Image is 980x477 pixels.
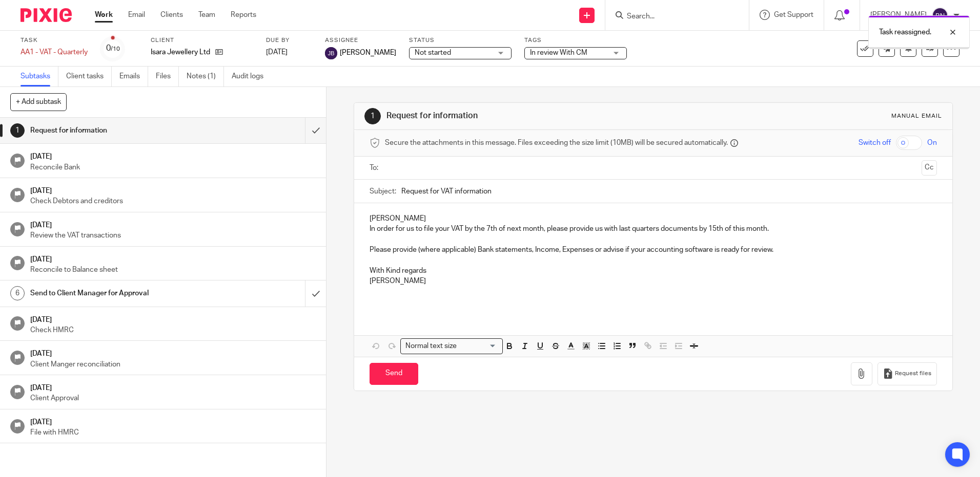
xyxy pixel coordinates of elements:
[30,380,316,393] h1: [DATE]
[922,160,937,176] button: Cc
[30,427,316,438] p: File with HMRC
[385,138,728,148] span: Secure the attachments in this message. Files exceeding the size limit (10MB) will be secured aut...
[232,67,271,86] a: Audit logs
[10,123,25,138] div: 1
[66,67,112,86] a: Client tasks
[30,218,316,230] h1: [DATE]
[156,67,179,86] a: Files
[30,359,316,370] p: Client Manger reconciliation
[927,138,937,148] span: On
[30,393,316,403] p: Client Approval
[30,312,316,325] h1: [DATE]
[30,230,316,241] p: Review the VAT transactions
[932,7,948,24] img: svg%3E
[415,49,451,56] span: Not started
[891,112,942,120] div: Manual email
[30,162,316,172] p: Reconcile Bank
[21,36,88,45] label: Task
[370,363,418,385] input: Send
[128,10,145,20] a: Email
[370,213,936,224] p: [PERSON_NAME]
[325,47,337,59] img: svg%3E
[95,10,113,20] a: Work
[325,36,396,45] label: Assignee
[859,138,891,148] span: Switch off
[460,341,497,352] input: Search for option
[30,252,316,265] h1: [DATE]
[266,49,288,56] span: [DATE]
[119,67,148,86] a: Emails
[30,265,316,275] p: Reconcile to Balance sheet
[198,10,215,20] a: Team
[530,49,587,56] span: In review With CM
[111,46,120,52] small: /10
[370,163,381,173] label: To:
[151,36,253,45] label: Client
[30,325,316,335] p: Check HMRC
[21,47,88,57] div: AA1 - VAT - Quarterly
[30,196,316,206] p: Check Debtors and creditors
[231,10,256,20] a: Reports
[403,341,459,352] span: Normal text size
[895,370,931,378] span: Request files
[30,415,316,427] h1: [DATE]
[879,27,931,37] p: Task reassigned.
[370,266,936,276] p: With Kind regards
[160,10,183,20] a: Clients
[370,276,936,286] p: [PERSON_NAME]
[30,149,316,162] h1: [DATE]
[400,338,503,354] div: Search for option
[151,47,210,57] p: Isara Jewellery Ltd
[21,67,58,86] a: Subtasks
[340,48,396,58] span: [PERSON_NAME]
[266,36,312,45] label: Due by
[877,362,937,385] button: Request files
[106,42,120,54] div: 0
[30,123,207,138] h1: Request for information
[21,8,72,22] img: Pixie
[30,183,316,196] h1: [DATE]
[30,346,316,359] h1: [DATE]
[386,111,675,121] h1: Request for information
[370,186,396,197] label: Subject:
[409,36,512,45] label: Status
[10,286,25,300] div: 6
[30,286,207,301] h1: Send to Client Manager for Approval
[187,67,224,86] a: Notes (1)
[370,245,936,255] p: Please provide (where applicable) Bank statements, Income, Expenses or advise if your accounting ...
[364,108,381,124] div: 1
[10,93,67,111] button: + Add subtask
[370,224,936,234] p: In order for us to file your VAT by the 7th of next month, please provide us with last quarters d...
